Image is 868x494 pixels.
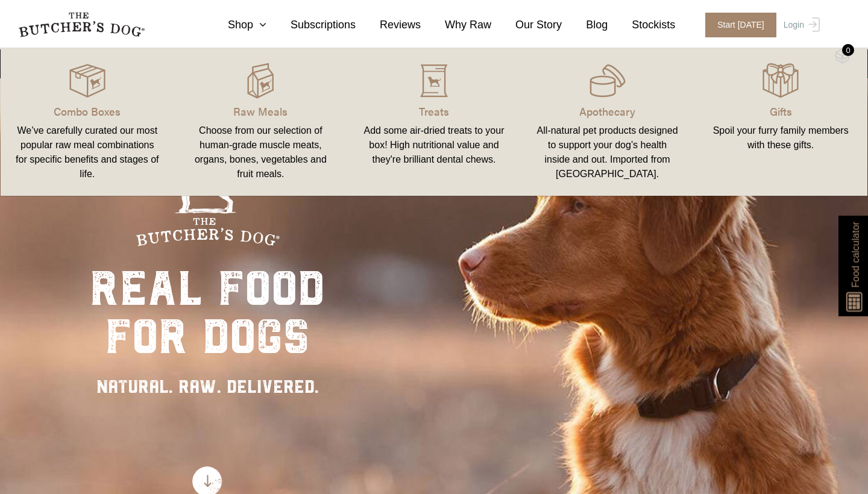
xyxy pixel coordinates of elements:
div: Spoil your furry family members with these gifts. [708,123,853,152]
a: Gifts Spoil your furry family members with these gifts. [694,60,867,184]
p: Treats [362,103,506,119]
div: All-natural pet products designed to support your dog’s health inside and out. Imported from [GEO... [535,123,680,181]
a: Why Raw [421,17,491,33]
p: Raw Meals [189,103,333,119]
img: TBD_Cart-Empty.png [835,48,850,64]
a: Reviews [356,17,421,33]
a: Combo Boxes We’ve carefully curated our most popular raw meal combinations for specific benefits ... [1,60,174,184]
div: NATURAL. RAW. DELIVERED. [90,373,325,400]
a: Treats Add some air-dried treats to your box! High nutritional value and they're brilliant dental... [347,60,521,184]
div: We’ve carefully curated our most popular raw meal combinations for specific benefits and stages o... [15,123,160,181]
div: real food for dogs [90,264,325,361]
a: Shop [204,17,266,33]
a: Login [781,13,820,37]
div: Choose from our selection of human-grade muscle meats, organs, bones, vegetables and fruit meals. [189,123,333,181]
a: Our Story [491,17,562,33]
a: Stockists [608,17,675,33]
span: Start [DATE] [705,13,776,37]
div: Add some air-dried treats to your box! High nutritional value and they're brilliant dental chews. [362,123,506,167]
a: Subscriptions [266,17,356,33]
p: Gifts [708,103,853,119]
a: Start [DATE] [693,13,781,37]
div: 0 [842,44,854,56]
a: Raw Meals Choose from our selection of human-grade muscle meats, organs, bones, vegetables and fr... [174,60,348,184]
p: Combo Boxes [15,103,160,119]
a: Blog [562,17,608,33]
span: Food calculator [848,222,863,287]
p: Apothecary [535,103,680,119]
a: Apothecary All-natural pet products designed to support your dog’s health inside and out. Importe... [521,60,694,184]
